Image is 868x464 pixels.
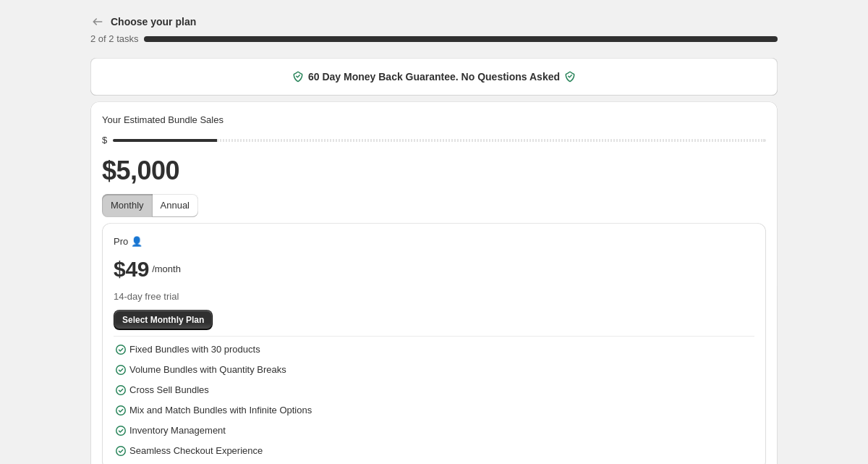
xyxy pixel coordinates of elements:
[152,194,198,217] button: Annual
[114,235,142,249] span: Pro 👤
[129,383,209,397] span: Cross Sell Bundles
[102,113,224,127] span: Your Estimated Bundle Sales
[114,310,213,330] button: Select Monthly Plan
[90,33,138,44] span: 2 of 2 tasks
[129,342,260,357] span: Fixed Bundles with 30 products
[129,403,312,418] span: Mix and Match Bundles with Infinite Options
[161,200,190,211] span: Annual
[129,363,286,377] span: Volume Bundles with Quantity Breaks
[129,423,226,438] span: Inventory Management
[129,444,263,458] span: Seamless Checkout Experience
[102,194,153,217] button: Monthly
[114,255,149,284] span: $49
[102,153,766,188] h2: $5,000
[152,262,181,277] span: /month
[114,290,754,304] span: 14-day free trial
[308,69,560,84] span: 60 Day Money Back Guarantee. No Questions Asked
[111,14,196,29] h3: Choose your plan
[122,314,204,326] span: Select Monthly Plan
[111,200,144,211] span: Monthly
[102,133,107,148] div: $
